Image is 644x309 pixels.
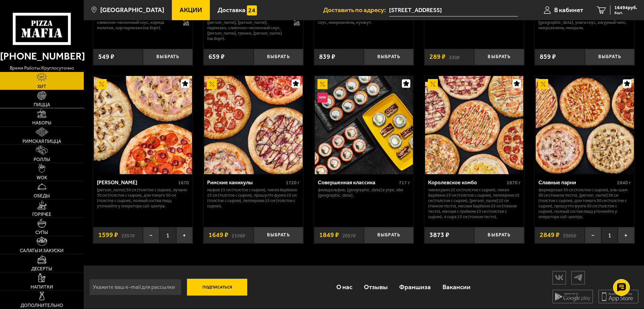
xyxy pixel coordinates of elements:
[358,276,393,298] a: Отзывы
[317,79,328,89] img: Акционный
[31,285,53,289] span: Напитки
[330,276,358,298] a: О нас
[536,76,634,174] img: Славные парни
[204,76,302,174] img: Римские каникулы
[207,79,217,89] img: Акционный
[207,187,300,209] p: Мафия 25 см (толстое с сыром), Чикен Барбекю 25 см (толстое с сыром), Прошутто Фунги 25 см (толст...
[209,232,228,238] span: 1649 ₽
[178,180,189,186] span: 1670
[100,7,164,13] span: [GEOGRAPHIC_DATA]
[474,49,524,65] button: Выбрать
[97,179,177,186] div: [PERSON_NAME]
[89,279,182,296] input: Укажите ваш e-mail для рассылки
[180,7,202,13] span: Акции
[20,248,64,253] span: Салаты и закуски
[538,179,615,186] div: Славные парни
[31,267,52,271] span: Десерты
[585,227,601,243] button: −
[554,7,583,13] span: В кабинет
[37,176,47,180] span: WOK
[429,232,449,238] span: 3873 ₽
[614,5,637,10] span: 16494 руб.
[540,232,560,238] span: 2849 ₽
[218,7,245,13] span: Доставка
[98,53,114,60] span: 549 ₽
[538,79,548,89] img: Акционный
[187,279,248,296] button: Подписаться
[98,232,118,238] span: 1599 ₽
[585,49,635,65] button: Выбрать
[32,212,51,217] span: Горячее
[563,232,576,238] s: 3985 ₽
[35,230,48,235] span: Супы
[21,303,63,308] span: Дополнительно
[121,232,135,238] s: 2357 ₽
[507,180,521,186] span: 2870 г
[32,121,51,125] span: Наборы
[318,179,397,186] div: Совершенная классика
[207,14,287,41] p: цыпленок, [PERSON_NAME], [PERSON_NAME], [PERSON_NAME], пармезан, сливочно-чесночный соус, [PERSON...
[393,276,437,298] a: Франшиза
[601,227,618,243] span: 1
[399,180,410,186] span: 717 г
[319,53,335,60] span: 839 ₽
[428,79,438,89] img: Акционный
[286,180,300,186] span: 1720 г
[34,103,50,107] span: Пицца
[34,157,50,162] span: Роллы
[315,76,413,174] img: Совершенная классика
[538,14,631,31] p: угорь, креветка спайси, краб-крем, огурец, [GEOGRAPHIC_DATA], унаги соус, ажурный чипс, микрозеле...
[37,84,46,89] span: Хит
[209,53,225,60] span: 659 ₽
[437,276,476,298] a: Вакансии
[93,76,193,174] a: АкционныйХет Трик
[143,227,159,243] button: −
[364,49,414,65] button: Выбрать
[143,49,193,65] button: Выбрать
[159,227,176,243] span: 1
[389,4,518,16] input: Ваш адрес доставки
[203,76,303,174] a: АкционныйРимские каникулы
[424,76,524,174] a: АкционныйКоролевское комбо
[97,14,177,31] p: сыр дорблю, груша, моцарелла, сливочно-чесночный соус, корица молотая, сыр пармезан (на борт).
[428,187,521,220] p: Чикен Ранч 25 см (толстое с сыром), Чикен Барбекю 25 см (толстое с сыром), Пепперони 25 см (толст...
[428,179,505,186] div: Королевское комбо
[97,187,189,209] p: [PERSON_NAME] 30 см (толстое с сыром), Лучано 30 см (толстое с сыром), Дон Томаго 30 см (толстое ...
[553,272,566,283] img: vk
[318,187,410,198] p: Филадельфия, [GEOGRAPHIC_DATA] в угре, Эби [GEOGRAPHIC_DATA].
[314,76,414,174] a: АкционныйНовинкаСовершенная классика
[429,53,446,60] span: 289 ₽
[176,227,193,243] button: +
[538,187,631,220] p: Фермерская 30 см (толстое с сыром), Аль-Шам 30 см (тонкое тесто), [PERSON_NAME] 30 см (толстое с ...
[254,49,303,65] button: Выбрать
[23,139,61,144] span: Римская пицца
[97,79,107,89] img: Акционный
[207,179,284,186] div: Римские каникулы
[572,272,584,283] img: tg
[364,227,414,243] button: Выбрать
[232,232,245,238] s: 2196 ₽
[449,53,460,60] s: 330 ₽
[614,11,637,15] span: 6 шт.
[319,232,339,238] span: 1849 ₽
[254,227,303,243] button: Выбрать
[540,53,556,60] span: 859 ₽
[323,7,389,13] span: Доставить по адресу:
[247,5,257,15] img: 15daf4d41897b9f0e9f617042186c801.svg
[474,227,524,243] button: Выбрать
[317,92,328,103] img: Новинка
[425,76,523,174] img: Королевское комбо
[617,180,631,186] span: 2840 г
[342,232,356,238] s: 2057 ₽
[535,76,635,174] a: АкционныйСлавные парни
[94,76,192,174] img: Хет Трик
[34,194,50,198] span: Обеды
[618,227,634,243] button: +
